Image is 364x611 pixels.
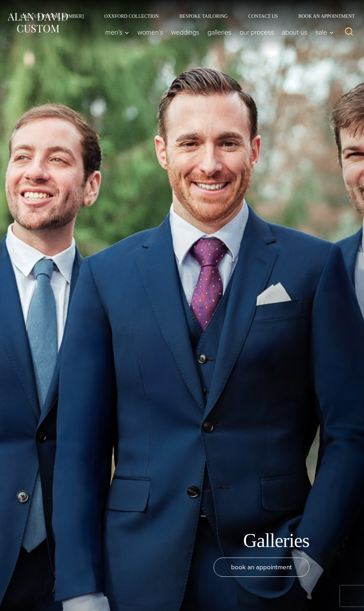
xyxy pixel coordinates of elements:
[341,24,357,40] button: View Search Form
[231,562,292,572] span: book an appointment
[288,14,357,18] a: Book an Appointment
[214,558,309,577] a: book an appointment
[10,14,357,18] nav: Secondary Navigation
[7,11,68,34] img: Alan David Custom
[235,25,278,39] a: Our Process
[315,29,334,36] span: Sale
[133,25,167,39] a: Women’s
[238,14,288,18] a: Contact Us
[169,14,238,18] a: Bespoke Tailoring
[243,529,310,552] h1: Galleries
[167,25,203,39] a: weddings
[101,25,337,39] nav: Primary Navigation
[10,14,94,18] a: Call Us [PHONE_NUMBER]
[203,25,235,39] a: Galleries
[278,25,311,39] a: About Us
[105,29,129,36] span: Men’s
[94,14,169,18] a: Oxxford Collection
